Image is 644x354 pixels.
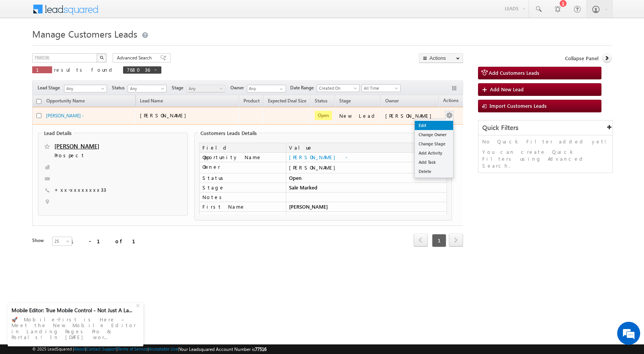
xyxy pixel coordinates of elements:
a: Acceptable Use [149,346,178,351]
span: Open [315,111,332,120]
p: You can create Quick Filters using Advanced Search. [482,148,608,169]
a: Status [311,97,331,107]
button: Actions [419,53,463,63]
td: Field [199,143,286,153]
legend: Customers Leads Details [199,130,259,136]
span: Product [243,98,260,104]
span: Your Leadsquared Account Number is [179,346,266,352]
span: All Time [362,85,398,92]
a: Any [128,85,167,92]
a: Add Activity [415,148,453,158]
a: Any [186,85,225,92]
span: [PERSON_NAME] [140,112,190,119]
a: Created On [317,84,360,92]
span: Import Customers Leads [490,102,547,109]
span: Prospect [54,152,145,160]
a: [PERSON_NAME] - [46,113,84,119]
td: First Name [199,202,286,212]
span: 1 [36,66,48,73]
div: 🚀 Mobile-First is Here – Meet the New Mobile Editor in Landing Pages Pro & Portals! In [DATE] wor... [11,314,140,342]
a: About [74,346,85,351]
span: © 2025 LeadSquared | | | | | [32,346,266,353]
div: Mobile Editor: True Mobile Control - Not Just A La... [11,307,135,314]
span: Lead Name [136,97,167,107]
a: Contact Support [86,346,117,351]
span: prev [414,234,428,247]
span: Any [187,85,223,92]
div: Quick Filters [478,120,612,135]
span: results found [54,66,115,73]
span: Owner [385,98,399,104]
td: 768036 [286,212,447,221]
span: Stage [172,84,186,91]
div: 1 - 1 of 1 [71,237,145,245]
span: 768036 [127,66,150,73]
div: [PERSON_NAME] [385,112,435,119]
a: [PERSON_NAME] - [289,154,347,160]
td: Open [286,173,447,183]
td: Opportunity ID [199,212,286,221]
span: Advanced Search [117,54,154,61]
span: Expected Deal Size [268,98,306,104]
span: Stage [339,98,351,104]
a: Change Stage [415,139,453,148]
a: Opportunity Name [43,97,89,107]
td: Sale Marked [286,183,447,193]
span: 77516 [255,346,266,352]
a: Show All Items [276,85,285,93]
span: Owner [230,84,247,91]
td: Status [199,173,286,183]
a: Edit [415,121,453,130]
td: Value [286,143,447,153]
span: Status [112,84,128,91]
td: [PERSON_NAME] [286,202,447,212]
div: [PERSON_NAME] [289,164,444,171]
span: next [449,234,463,247]
input: Check all records [36,99,41,104]
a: prev [414,234,428,247]
span: Collapse Panel [565,55,598,62]
span: +xx-xxxxxxxx33 [54,186,106,194]
p: No Quick Filter added yet! [482,138,608,145]
span: Any [128,85,164,92]
a: 25 [52,237,72,246]
a: Any [64,85,107,92]
span: Add New Lead [490,86,524,92]
a: Expected Deal Size [264,97,310,107]
input: Type to Search [247,85,286,92]
img: Search [100,56,103,59]
span: Any [64,85,104,92]
a: next [449,234,463,247]
span: Add Customers Leads [489,69,539,76]
span: Date Range [290,84,317,91]
span: Created On [317,85,357,92]
span: 25 [53,238,73,245]
td: Notes [199,193,286,202]
a: Terms of Service [118,346,148,351]
span: Opportunity Name [46,98,85,104]
div: + [134,300,143,310]
div: Show [32,237,46,244]
span: 1 [432,234,446,247]
a: All Time [361,84,401,92]
legend: Lead Details [42,130,74,136]
span: Lead Stage [38,84,63,91]
span: Manage Customers Leads [32,28,137,40]
a: Change Owner [415,130,453,139]
a: Stage [335,97,355,107]
td: Owner [199,162,286,173]
td: Stage [199,183,286,193]
a: [PERSON_NAME] [54,142,99,150]
div: New Lead [339,112,378,119]
td: Opportunity Name [199,153,286,162]
a: Delete [415,167,453,176]
span: Actions [439,96,462,106]
a: Add Task [415,158,453,167]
